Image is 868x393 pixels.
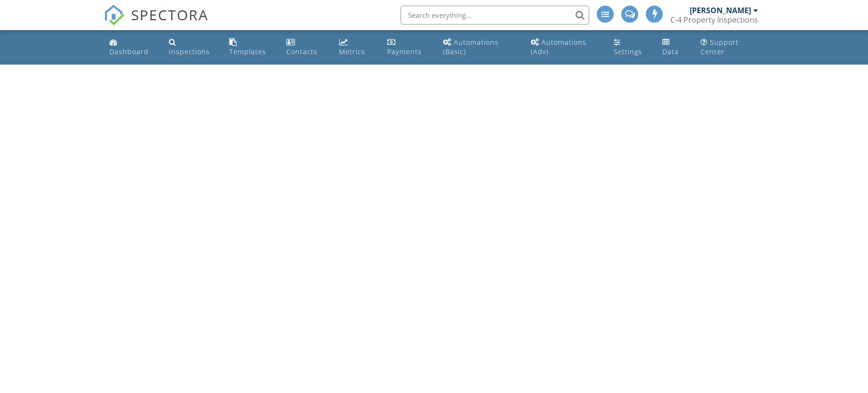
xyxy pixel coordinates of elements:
[614,47,642,56] div: Settings
[283,34,328,61] a: Contacts
[701,38,739,56] div: Support Center
[106,34,158,61] a: Dashboard
[670,15,758,25] div: C-4 Property Inspections
[286,47,317,56] div: Contacts
[527,34,602,61] a: Automations (Advanced)
[229,47,266,56] div: Templates
[384,34,431,61] a: Payments
[109,47,149,56] div: Dashboard
[131,5,209,25] span: SPECTORA
[659,34,689,61] a: Data
[387,47,422,56] div: Payments
[339,47,365,56] div: Metrics
[443,38,499,56] div: Automations (Basic)
[225,34,275,61] a: Templates
[401,6,589,25] input: Search everything...
[335,34,376,61] a: Metrics
[104,5,125,25] img: The Best Home Inspection Software - Spectora
[531,38,586,56] div: Automations (Adv)
[697,34,762,61] a: Support Center
[690,6,751,15] div: [PERSON_NAME]
[439,34,519,61] a: Automations (Basic)
[662,47,679,56] div: Data
[169,47,210,56] div: Inspections
[610,34,651,61] a: Settings
[165,34,218,61] a: Inspections
[104,13,209,33] a: SPECTORA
